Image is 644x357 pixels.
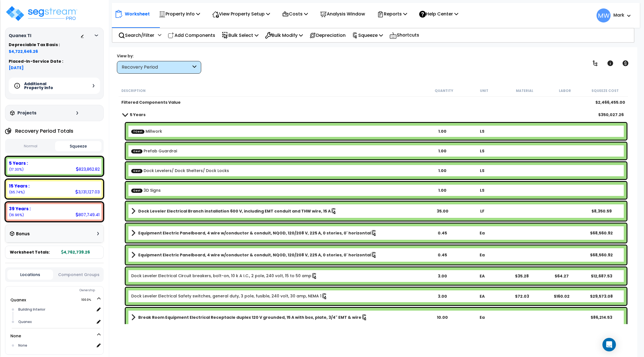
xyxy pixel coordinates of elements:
div: $86,214.53 [582,315,621,320]
div: Depreciation [306,29,349,42]
h5: Depreciable Tax Basis : [9,43,100,47]
a: Individual Item [131,293,328,299]
span: Cost [131,188,142,193]
span: Worksheet Totals: [10,249,50,255]
div: Quanex [17,318,95,325]
a: Individual Item [131,273,318,279]
span: 100.0% [81,297,96,303]
div: Shortcuts [386,28,422,42]
img: logo_pro_r.png [5,5,78,22]
p: Search/Filter [118,31,154,39]
a: Assembly Title [131,207,422,215]
a: Custom Item [131,128,162,134]
small: Description [121,89,146,93]
p: Worksheet [125,10,150,18]
div: 35.00 [423,208,462,214]
h3: Bonus [16,232,30,236]
div: $160.02 [542,293,581,299]
b: Equipment Electric Panelboard, 4 wire w/conductor & conduit, NQOD, 120/208 V, 225 A, 0 stories, 0... [138,252,371,258]
div: None [17,342,95,349]
a: None [10,333,21,339]
b: Break Room Equipment Electrical Receptacle duplex 120 V grounded, 15 A with box, plate, 3/4" EMT ... [138,315,361,320]
div: 1.00 [423,187,462,193]
button: Component Groups [56,272,102,278]
small: Quantity [435,89,453,93]
div: $72.03 [502,293,541,299]
span: [DATE] [9,65,100,71]
button: Normal [7,141,54,151]
p: Reports [377,10,407,18]
div: $35.28 [502,273,541,279]
span: $4,722,646.26 [9,49,100,54]
div: 1.00 [423,128,462,134]
p: Bulk Select [222,31,258,39]
span: TCost [131,129,144,134]
span: Cost [131,169,142,173]
small: 65.74214670430895% [9,190,25,195]
small: Labor [559,89,571,93]
b: 5 Years [130,112,146,118]
div: 3.00 [423,293,462,299]
p: Bulk Modify [265,31,303,39]
b: Dock Leveler Electrical Branch installation 600 V, including EMT conduit and THW wire, 15 A [138,208,331,214]
div: 1.00 [423,168,462,173]
p: Help Center [419,10,458,18]
a: Custom Item [131,148,177,154]
div: $68,560.92 [582,252,621,258]
p: Shortcuts [389,31,419,39]
div: EA [462,293,502,299]
b: $2,466,455.00 [595,100,625,105]
div: Recovery Period [122,64,191,71]
div: $350,027.26 [598,112,624,118]
div: LS [462,148,502,154]
b: 15 Years : [9,183,30,189]
div: 0.45 [423,252,462,258]
div: Building Interior [17,306,95,313]
div: View by: [117,53,201,59]
h3: Quanex TI [9,33,31,39]
h5: Placed-In-Service Date : [9,59,100,64]
div: LS [462,187,502,193]
div: $8,350.59 [582,208,621,214]
b: Mark [613,12,624,18]
a: Assembly Title [131,229,422,237]
div: $29,573.08 [582,293,621,299]
div: LS [462,128,502,134]
div: EA [462,273,502,279]
a: Custom Item [131,168,229,173]
a: Assembly Title [131,313,422,321]
div: Open Intercom Messenger [602,338,616,351]
h4: Recovery Period Totals [15,128,73,134]
b: Equipment Electric Panelboard, 4 wire w/conductor & conduit, NQOD, 120/208 V, 225 A, 0 stories, 0... [138,230,371,236]
a: Custom Item [131,187,161,193]
a: Assembly Title [131,251,422,259]
b: 4,762,739.26 [61,249,90,255]
small: 17.298087854295677% [9,167,24,172]
p: Costs [282,10,308,18]
small: 16.959765441395366% [9,213,24,217]
div: 823,862.82 [76,166,100,172]
a: Quanex 100.0% [10,297,26,303]
button: Locations [7,270,53,280]
span: MW [597,8,611,22]
div: $64.27 [542,273,581,279]
p: Squeeze [352,31,383,39]
div: 807,749.41 [76,212,100,218]
p: Analysis Window [320,10,365,18]
div: LS [462,168,502,173]
div: $68,560.92 [582,230,621,236]
b: Filtered Components Value [121,100,181,105]
div: Ea [462,315,502,320]
div: 1.00 [423,148,462,154]
div: Ea [462,252,502,258]
h3: Projects [17,110,37,116]
p: Property Info [159,10,200,18]
div: 3.00 [423,273,462,279]
div: Add Components [165,29,218,42]
span: Cost [131,149,142,153]
div: LF [462,208,502,214]
small: Material [516,89,533,93]
div: Ownership [17,287,103,294]
p: Depreciation [309,31,346,39]
div: 0.45 [423,230,462,236]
